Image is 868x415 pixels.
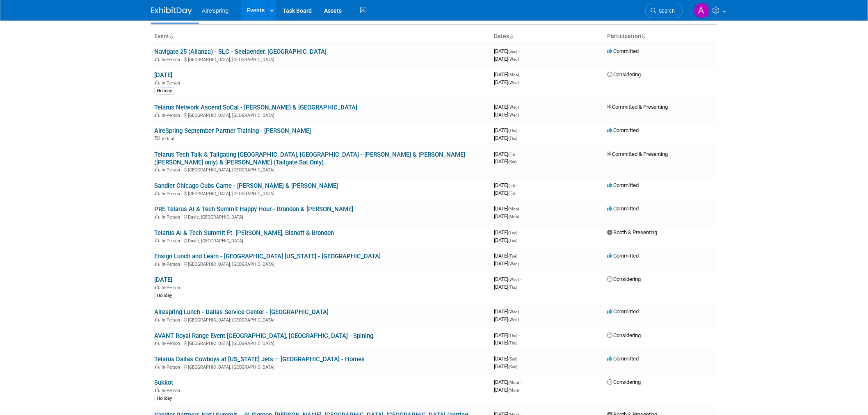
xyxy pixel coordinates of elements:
[155,113,160,117] img: In-Person Event
[508,365,517,369] span: (Sun)
[154,253,381,260] a: Ensign Lunch and Learn - [GEOGRAPHIC_DATA] [US_STATE] - [GEOGRAPHIC_DATA]
[519,253,520,259] span: -
[162,167,183,173] span: In-Person
[508,57,519,62] span: (Wed)
[494,56,519,62] span: [DATE]
[508,113,519,117] span: (Wed)
[162,341,183,346] span: In-Person
[607,229,658,235] span: Booth & Presenting
[516,182,517,188] span: -
[607,104,668,110] span: Committed & Presenting
[154,340,487,346] div: [GEOGRAPHIC_DATA], [GEOGRAPHIC_DATA]
[155,191,160,195] img: In-Person Event
[154,356,365,363] a: Telarus Dallas Cowboys at [US_STATE] Jets – [GEOGRAPHIC_DATA] - Homes
[154,151,465,166] a: Telarus Tech Talk & Tailgating [GEOGRAPHIC_DATA], [GEOGRAPHIC_DATA] - [PERSON_NAME] & [PERSON_NAM...
[154,205,353,213] a: PRE Telarus AI & Tech Summit Happy Hour - Brondon & [PERSON_NAME]
[494,387,519,393] span: [DATE]
[494,71,521,78] span: [DATE]
[494,379,521,385] span: [DATE]
[494,237,517,243] span: [DATE]
[154,237,487,244] div: Davie, [GEOGRAPHIC_DATA]
[641,33,645,39] a: Sort by Participation Type
[607,276,641,282] span: Considering
[519,356,520,362] span: -
[154,363,487,370] div: [GEOGRAPHIC_DATA], [GEOGRAPHIC_DATA]
[154,56,487,62] div: [GEOGRAPHIC_DATA], [GEOGRAPHIC_DATA]
[154,190,487,196] div: [GEOGRAPHIC_DATA], [GEOGRAPHIC_DATA]
[509,33,513,39] a: Sort by Start Date
[508,310,519,314] span: (Wed)
[494,182,517,188] span: [DATE]
[519,229,520,235] span: -
[162,262,183,267] span: In-Person
[155,341,160,345] img: In-Person Event
[494,151,517,157] span: [DATE]
[508,380,519,385] span: (Mon)
[162,285,183,290] span: In-Person
[154,166,487,173] div: [GEOGRAPHIC_DATA], [GEOGRAPHIC_DATA]
[162,113,183,118] span: In-Person
[508,317,519,322] span: (Wed)
[162,136,176,141] span: Virtual
[154,379,173,386] a: Sukkot
[154,395,174,402] div: Holiday
[154,213,487,220] div: Davie, [GEOGRAPHIC_DATA]
[694,3,709,18] img: Aila Ortiaga
[494,340,517,346] span: [DATE]
[155,388,160,392] img: In-Person Event
[494,253,520,259] span: [DATE]
[154,71,172,79] a: [DATE]
[607,205,639,212] span: Committed
[494,229,520,235] span: [DATE]
[519,48,520,54] span: -
[154,182,338,189] a: Sandler Chicago Cubs Game - [PERSON_NAME] & [PERSON_NAME]
[155,80,160,84] img: In-Person Event
[154,229,334,237] a: Telarus AI & Tech Summit Ft. [PERSON_NAME], Bisnoff & Brondon
[494,213,519,219] span: [DATE]
[162,238,183,244] span: In-Person
[154,292,174,299] div: Holiday
[494,104,521,110] span: [DATE]
[155,214,160,219] img: In-Person Event
[494,284,517,290] span: [DATE]
[520,379,521,385] span: -
[162,191,183,196] span: In-Person
[520,104,521,110] span: -
[155,57,160,61] img: In-Person Event
[494,205,521,212] span: [DATE]
[494,276,521,282] span: [DATE]
[508,357,517,361] span: (Sun)
[154,104,357,111] a: Telarus Network Ascend SoCal - [PERSON_NAME] & [GEOGRAPHIC_DATA]
[494,127,520,133] span: [DATE]
[508,128,517,133] span: (Thu)
[169,33,173,39] a: Sort by Event Name
[508,214,519,219] span: (Mon)
[516,151,517,157] span: -
[494,48,520,54] span: [DATE]
[519,332,520,338] span: -
[508,191,515,196] span: (Fri)
[656,8,675,14] span: Search
[508,333,517,338] span: (Thu)
[508,285,517,290] span: (Thu)
[162,80,183,86] span: In-Person
[607,71,641,78] span: Considering
[508,49,517,54] span: (Sun)
[162,214,183,220] span: In-Person
[604,30,717,43] th: Participation
[155,285,160,289] img: In-Person Event
[154,332,373,340] a: AVANT Royal Range Event [GEOGRAPHIC_DATA], [GEOGRAPHIC_DATA] - Spining
[202,7,228,14] span: AireSpring
[155,136,160,140] img: Virtual Event
[508,73,519,77] span: (Mon)
[508,341,517,345] span: (Thu)
[508,230,517,235] span: (Tue)
[494,363,517,369] span: [DATE]
[520,308,521,315] span: -
[494,158,516,164] span: [DATE]
[607,308,639,315] span: Committed
[519,127,520,133] span: -
[508,152,515,157] span: (Fri)
[162,57,183,62] span: In-Person
[520,205,521,212] span: -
